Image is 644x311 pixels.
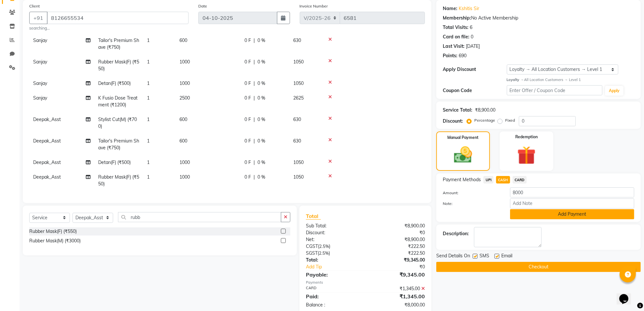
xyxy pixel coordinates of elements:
div: Paid: [301,292,365,300]
div: Balance : [301,302,365,308]
div: CARD [301,285,365,292]
strong: Loyalty → [507,77,524,82]
span: 1000 [179,59,190,65]
span: 630 [293,37,301,43]
div: Service Total: [443,107,472,114]
button: +91 [29,12,47,24]
span: 2.5% [319,250,329,256]
label: Redemption [515,134,538,140]
span: Detan(F) (₹500) [98,159,131,165]
span: | [254,80,255,87]
label: Date [198,3,207,9]
span: 2500 [179,95,190,101]
div: Sub Total: [301,223,365,229]
label: Manual Payment [448,135,479,141]
span: CARD [513,176,527,183]
div: ₹222.50 [365,243,430,250]
span: Total [306,213,321,220]
span: | [254,159,255,166]
div: ₹8,900.00 [365,223,430,229]
label: Note: [438,201,505,207]
img: _cash.svg [448,144,478,165]
span: | [254,37,255,44]
span: 0 % [257,59,265,65]
div: [DATE] [466,43,480,50]
span: 1 [147,95,150,101]
span: 2625 [293,95,304,101]
span: 2.5% [319,244,329,249]
span: 1000 [179,174,190,180]
span: Detan(F) (₹500) [98,80,131,86]
span: Sanjay [33,59,47,65]
span: | [254,138,255,144]
div: ₹8,000.00 [365,302,430,308]
span: | [254,174,255,181]
button: Add Payment [510,209,634,219]
div: Total Visits: [443,24,468,31]
input: Enter Offer / Coupon Code [507,85,602,95]
div: Last Visit: [443,43,465,50]
div: Payments [306,280,425,285]
span: 0 F [244,59,251,65]
span: 0 F [244,174,251,181]
span: 1050 [293,80,304,86]
span: K Fusio Dose Treatment (₹1200) [98,95,138,108]
span: 0 % [257,159,265,166]
span: 1 [147,138,150,144]
span: 0 % [257,80,265,87]
span: CGST [306,243,318,249]
div: Membership: [443,15,471,21]
span: Sanjay [33,95,47,101]
div: 690 [459,52,467,59]
span: 1000 [179,159,190,165]
div: Points: [443,52,457,59]
span: 0 F [244,95,251,101]
div: Discount: [443,118,463,125]
div: All Location Customers → Level 1 [507,77,634,83]
span: Sanjay [33,37,47,43]
span: Send Details On [436,252,470,261]
span: 600 [179,116,187,122]
span: Tailor's Premium Shave (₹750) [98,37,139,50]
input: Add Note [510,198,634,209]
div: ₹1,345.00 [365,285,430,292]
span: 1 [147,80,150,86]
div: 6 [470,24,472,31]
div: Rubber Mask(F) (₹550) [29,228,77,235]
label: Amount: [438,190,505,196]
div: Card on file: [443,34,469,40]
label: Percentage [474,117,495,123]
span: UPI [483,176,493,183]
label: Fixed [505,117,515,123]
div: ₹0 [365,229,430,236]
span: 600 [179,138,187,144]
div: Discount: [301,229,365,236]
div: ₹8,900.00 [475,107,495,114]
div: Description: [443,230,469,237]
input: Search by Name/Mobile/Email/Code [47,12,189,24]
span: 0 % [257,95,265,101]
div: No Active Membership [443,15,634,21]
span: Deepak_Asst [33,116,61,122]
span: Stylist Cut(M) (₹700) [98,116,137,129]
span: 0 F [244,80,251,87]
span: | [254,95,255,101]
span: Rubber Mask(F) (₹550) [98,59,139,72]
span: 600 [179,37,187,43]
span: 1050 [293,174,304,180]
span: Email [501,252,512,261]
div: Rubber Mask(M) (₹3000) [29,237,81,244]
a: Kshitis Sir [459,5,479,12]
span: 0 % [257,174,265,181]
div: Apply Discount [443,66,506,73]
span: SMS [480,252,489,261]
div: 0 [471,34,473,40]
span: Rubber Mask(F) (₹550) [98,174,139,187]
span: SGST [306,250,318,256]
div: ₹1,345.00 [365,292,430,300]
span: 1 [147,59,150,65]
div: ₹9,345.00 [365,271,430,278]
div: ( ) [301,250,365,257]
span: 0 F [244,37,251,44]
div: Payable: [301,271,365,278]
